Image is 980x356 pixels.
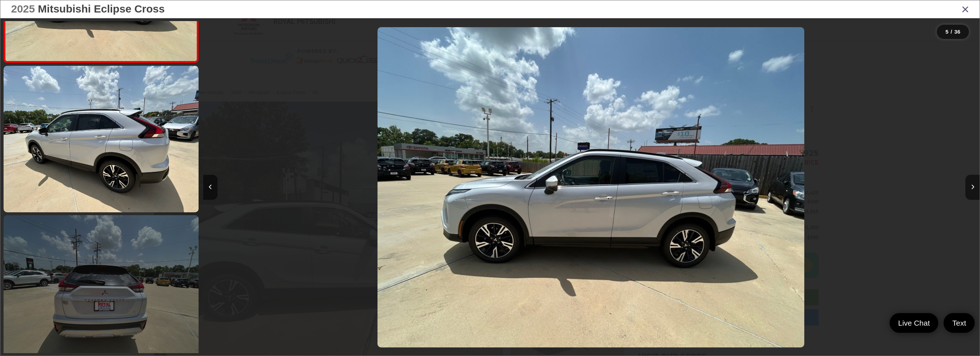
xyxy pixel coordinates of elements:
span: 36 [954,29,960,35]
span: Live Chat [895,318,934,328]
a: Text [944,313,975,333]
span: 2025 [11,3,35,15]
i: Close gallery [962,4,969,14]
span: 5 [945,29,948,35]
img: 2025 Mitsubishi Eclipse Cross SE [377,27,804,347]
span: Mitsubishi Eclipse Cross [38,3,165,15]
img: 2025 Mitsubishi Eclipse Cross SE [2,64,201,214]
span: / [950,29,953,34]
button: Previous image [203,175,217,200]
span: Text [949,318,970,328]
button: Next image [965,175,980,200]
a: Live Chat [890,313,939,333]
div: 2025 Mitsubishi Eclipse Cross SE 4 [203,27,979,347]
